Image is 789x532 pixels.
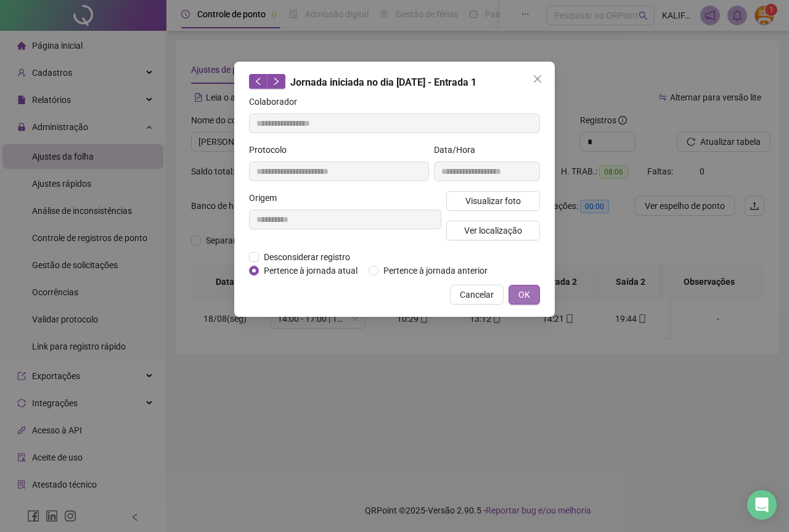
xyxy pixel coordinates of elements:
label: Origem [249,191,285,205]
span: Visualizar foto [465,194,521,208]
span: right [272,77,280,86]
span: Pertence à jornada anterior [378,264,493,277]
button: Close [528,69,547,89]
span: Desconsiderar registro [259,250,355,264]
span: Pertence à jornada atual [259,264,362,277]
span: left [254,77,263,86]
div: Open Intercom Messenger [747,490,777,520]
label: Protocolo [249,143,295,157]
span: Cancelar [460,288,494,301]
span: close [533,74,542,84]
button: Visualizar foto [446,191,540,211]
span: OK [518,288,530,301]
span: Ver localização [464,224,522,237]
button: Ver localização [446,221,540,240]
label: Data/Hora [434,143,483,157]
button: Cancelar [450,285,504,305]
button: OK [509,285,540,305]
button: right [267,74,285,89]
button: left [249,74,268,89]
div: Jornada iniciada no dia [DATE] - Entrada 1 [249,74,540,90]
label: Colaborador [249,95,305,108]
